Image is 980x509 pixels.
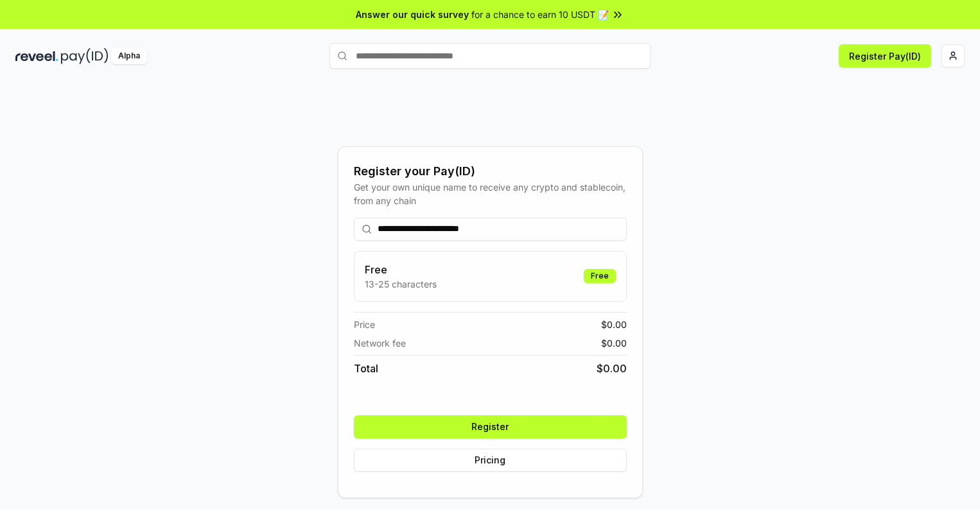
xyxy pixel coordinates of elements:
[584,269,616,283] div: Free
[601,318,627,331] span: $ 0.00
[839,44,931,67] button: Register Pay(ID)
[601,336,627,350] span: $ 0.00
[354,318,375,331] span: Price
[354,336,406,350] span: Network fee
[354,180,627,207] div: Get your own unique name to receive any crypto and stablecoin, from any chain
[111,48,147,64] div: Alpha
[356,8,469,21] span: Answer our quick survey
[597,361,627,376] span: $ 0.00
[365,262,437,277] h3: Free
[354,449,627,472] button: Pricing
[354,162,627,180] div: Register your Pay(ID)
[15,48,58,64] img: reveel_dark
[365,277,437,291] p: 13-25 characters
[354,361,378,376] span: Total
[354,415,627,438] button: Register
[471,8,609,21] span: for a chance to earn 10 USDT 📝
[61,48,109,64] img: pay_id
